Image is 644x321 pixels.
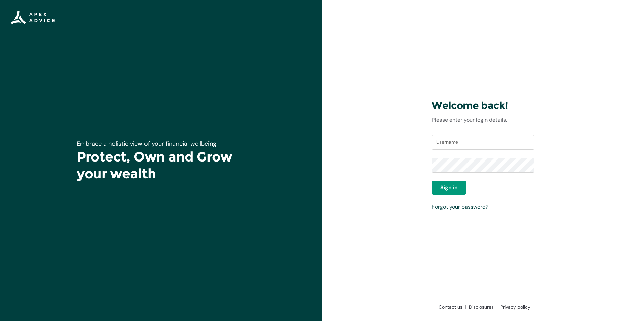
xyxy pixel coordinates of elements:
h1: Protect, Own and Grow your wealth [77,148,245,182]
a: Contact us [436,304,466,310]
span: Sign in [440,184,458,192]
img: Apex Advice Group [11,11,55,24]
a: Disclosures [466,304,497,310]
button: Sign in [432,181,466,195]
input: Username [432,135,534,150]
p: Please enter your login details. [432,116,534,124]
span: Embrace a holistic view of your financial wellbeing [77,140,216,148]
a: Forgot your password? [432,203,488,210]
a: Privacy policy [497,304,530,310]
h3: Welcome back! [432,99,534,112]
